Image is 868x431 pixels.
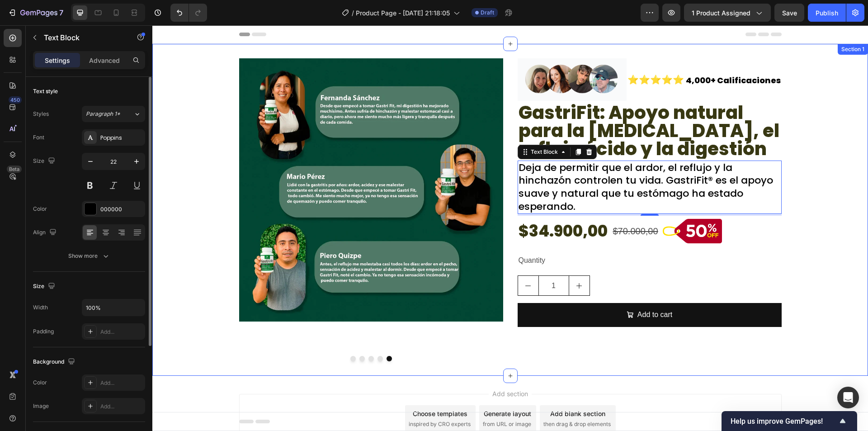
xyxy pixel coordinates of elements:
h2: GastriFit: Apoyo natural para la [MEDICAL_DATA], el reflujo ácido y la digestión [365,77,629,133]
button: Dot [234,331,240,336]
button: increment [417,251,437,270]
p: 7 [59,7,63,18]
div: 450 [9,96,22,104]
div: Undo/Redo [170,4,207,22]
span: 1 product assigned [692,8,750,18]
div: Poppins [100,134,143,142]
div: 000000 [100,205,143,213]
button: Dot [198,331,203,336]
div: Add... [100,328,143,336]
div: Beta [7,166,22,173]
div: Styles [33,110,49,118]
div: Color [33,379,47,387]
p: Settings [45,56,70,65]
iframe: Design area [152,25,868,431]
div: Publish [816,8,838,18]
button: Save [774,4,804,22]
div: Add... [100,379,143,387]
div: Align [33,227,58,239]
div: Add to cart [485,283,520,296]
div: Size [33,155,57,167]
span: / [352,8,354,18]
p: Text Block [44,32,121,43]
div: Rich Text Editor. Editing area: main [365,135,629,189]
div: Text style [33,87,58,95]
div: Color [33,205,47,213]
span: Add section [336,364,379,373]
input: Auto [82,299,145,316]
div: Quantity [365,228,629,243]
div: Background [33,356,77,368]
button: Show survey - Help us improve GemPages! [731,416,848,426]
div: Section 1 [687,20,714,28]
span: Paragraph 1* [86,110,120,118]
p: 4,000+ Calificaciones [533,48,628,62]
span: Product Page - [DATE] 21:18:05 [356,8,450,18]
button: decrement [366,251,386,270]
div: $70.000,00 [460,197,507,215]
div: Text Block [377,123,407,131]
div: Width [33,303,48,312]
div: Add blank section [398,384,453,393]
button: Paragraph 1* [82,106,145,122]
img: gempages_571795456183501976-f8b44e27-a30b-4908-9d96-68d5bddea8fe.webp [510,191,570,221]
button: 1 product assigned [684,4,771,22]
button: Publish [808,4,846,22]
button: 7 [4,4,67,22]
div: Padding [33,327,54,336]
input: quantity [386,251,417,270]
div: Add... [100,403,143,411]
button: Show more [33,248,145,264]
span: Help us improve GemPages! [731,417,837,426]
button: Dot [207,331,212,336]
p: ⭐⭐⭐⭐⭐ [475,46,532,62]
div: $34.900,00 [365,190,456,221]
span: Save [782,9,797,17]
button: Dot [216,331,222,336]
div: Show more [68,251,110,260]
p: Deja de permitir que el ardor, el reflujo y la hinchazón controlen tu vida. GastriFit® es el apoy... [366,136,628,188]
button: Dot [225,331,231,336]
p: Advanced [89,56,120,65]
div: Font [33,133,44,142]
div: Generate layout [331,384,379,393]
div: Size [33,280,57,293]
div: Image [33,402,49,410]
img: gempages_571795456183501976-526d4166-eeab-47a0-89e4-8971f53b212d.png [365,33,474,76]
button: Add to cart [365,278,629,302]
span: Draft [481,9,494,17]
div: Choose templates [260,384,315,393]
div: Open Intercom Messenger [837,387,859,408]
